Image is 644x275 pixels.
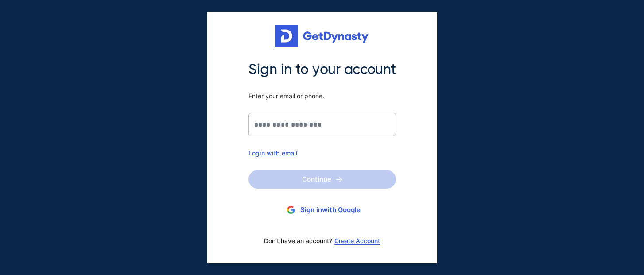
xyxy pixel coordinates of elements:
[275,25,369,47] img: Get started for free with Dynasty Trust Company
[248,92,396,100] span: Enter your email or phone.
[248,149,396,157] div: Login with email
[248,60,396,79] span: Sign in to your account
[334,237,380,244] a: Create Account
[248,232,396,250] div: Don’t have an account?
[248,202,396,218] button: Sign inwith Google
